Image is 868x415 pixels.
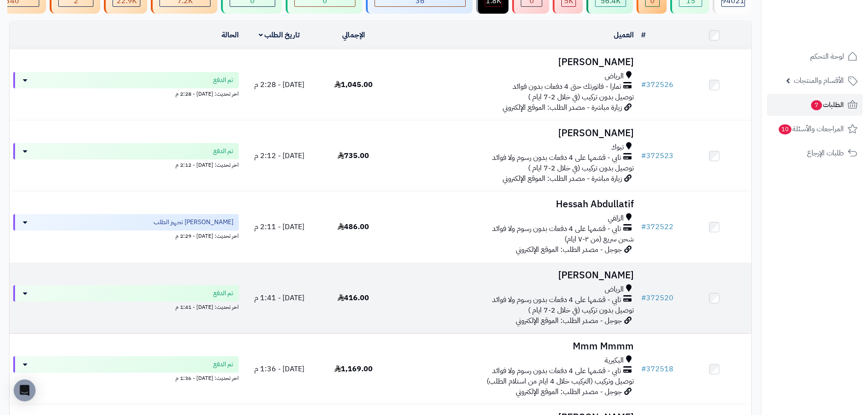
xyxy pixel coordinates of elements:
span: # [641,292,646,303]
span: [DATE] - 2:11 م [254,221,304,232]
span: # [641,364,646,374]
h3: [PERSON_NAME] [394,57,634,67]
span: تم الدفع [213,76,233,85]
span: [PERSON_NAME] تجهيز الطلب [154,218,233,227]
span: توصيل بدون تركيب (في خلال 2-7 ايام ) [528,305,634,316]
a: الإجمالي [342,30,365,41]
span: [DATE] - 2:28 م [254,79,304,90]
span: طلبات الإرجاع [807,147,844,159]
span: تابي - قسّمها على 4 دفعات بدون رسوم ولا فوائد [492,224,621,234]
span: تم الدفع [213,289,233,298]
span: 7 [811,100,822,110]
span: 735.00 [338,150,369,161]
span: [DATE] - 1:41 م [254,292,304,303]
span: الزلفي [608,213,624,224]
span: تبوك [611,142,624,153]
a: الحالة [221,30,239,41]
span: # [641,221,646,232]
span: 1,045.00 [334,79,373,90]
a: #372526 [641,79,673,90]
h3: [PERSON_NAME] [394,270,634,281]
span: الطلبات [810,98,844,111]
span: تابي - قسّمها على 4 دفعات بدون رسوم ولا فوائد [492,153,621,163]
span: 416.00 [338,292,369,303]
a: #372523 [641,150,673,161]
div: اخر تحديث: [DATE] - 2:12 م [13,159,239,169]
span: الرياض [605,284,624,295]
span: تمارا - فاتورتك حتى 4 دفعات بدون فوائد [513,82,621,92]
span: الأقسام والمنتجات [794,74,844,87]
span: 10 [779,124,791,134]
span: لوحة التحكم [810,50,844,63]
span: [DATE] - 2:12 م [254,150,304,161]
span: توصيل بدون تركيب (في خلال 2-7 ايام ) [528,92,634,102]
a: طلبات الإرجاع [767,142,863,164]
span: 1,169.00 [334,364,373,374]
div: اخر تحديث: [DATE] - 1:36 م [13,373,239,382]
span: تابي - قسّمها على 4 دفعات بدون رسوم ولا فوائد [492,295,621,305]
div: اخر تحديث: [DATE] - 1:41 م [13,302,239,311]
div: Open Intercom Messenger [14,379,36,401]
span: توصيل بدون تركيب (في خلال 2-7 ايام ) [528,163,634,174]
span: البكيرية [605,355,624,366]
a: #372522 [641,221,673,232]
span: توصيل وتركيب (التركيب خلال 4 ايام من استلام الطلب) [487,376,634,387]
span: جوجل - مصدر الطلب: الموقع الإلكتروني [516,315,622,326]
div: اخر تحديث: [DATE] - 2:28 م [13,88,239,98]
h3: Hessah Abdullatif [394,199,634,210]
span: جوجل - مصدر الطلب: الموقع الإلكتروني [516,386,622,397]
span: 486.00 [338,221,369,232]
span: جوجل - مصدر الطلب: الموقع الإلكتروني [516,244,622,255]
span: # [641,150,646,161]
a: تاريخ الطلب [259,30,300,41]
h3: Mmm Mmmm [394,341,634,352]
a: # [641,30,646,41]
span: [DATE] - 1:36 م [254,364,304,374]
a: العميل [614,30,634,41]
h3: [PERSON_NAME] [394,128,634,138]
a: لوحة التحكم [767,46,863,67]
a: الطلبات7 [767,94,863,116]
span: تم الدفع [213,360,233,369]
span: تم الدفع [213,147,233,156]
div: اخر تحديث: [DATE] - 2:29 م [13,231,239,240]
span: المراجعات والأسئلة [778,123,844,135]
a: #372520 [641,292,673,303]
a: المراجعات والأسئلة10 [767,118,863,140]
span: زيارة مباشرة - مصدر الطلب: الموقع الإلكتروني [503,102,622,113]
span: زيارة مباشرة - مصدر الطلب: الموقع الإلكتروني [503,173,622,184]
span: تابي - قسّمها على 4 دفعات بدون رسوم ولا فوائد [492,366,621,376]
span: شحن سريع (من ٢-٧ ايام) [565,234,634,245]
span: # [641,79,646,90]
span: الرياض [605,71,624,82]
img: logo-2.png [806,26,859,45]
a: #372518 [641,364,673,374]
